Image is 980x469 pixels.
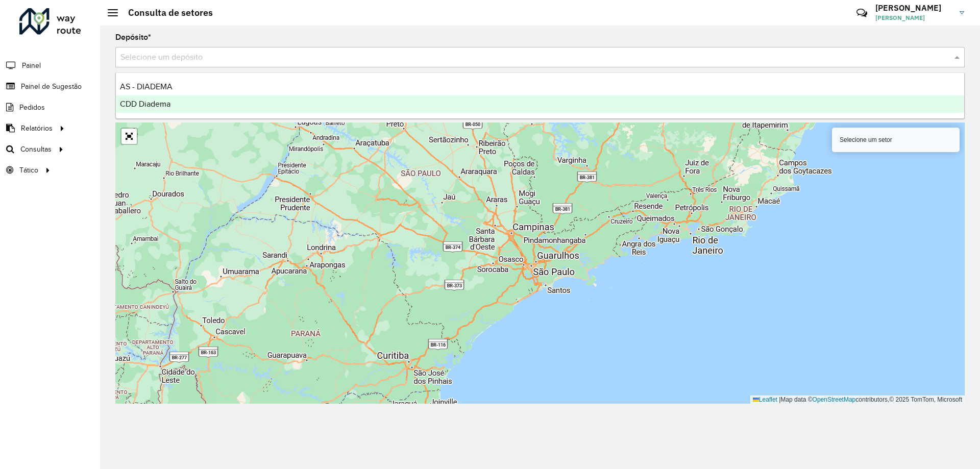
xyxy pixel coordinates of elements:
span: Relatórios [21,123,53,134]
ng-dropdown-panel: Options list [115,72,965,119]
a: Abrir mapa em tela cheia [121,129,137,144]
span: AS - DIADEMA [120,82,173,91]
span: Pedidos [19,102,45,113]
h2: Consulta de setores [118,7,213,18]
a: OpenStreetMap [813,396,856,403]
span: [PERSON_NAME] [875,13,952,22]
div: Map data © contributors,© 2025 TomTom, Microsoft [750,396,965,404]
span: Painel [22,60,41,71]
div: Selecione um setor [832,128,960,152]
span: Tático [19,165,38,176]
h3: [PERSON_NAME] [875,3,952,13]
label: Depósito [115,31,151,43]
span: Painel de Sugestão [21,81,82,92]
span: CDD Diadema [120,100,170,108]
a: Contato Rápido [851,2,873,24]
span: | [779,396,780,403]
span: Consultas [20,144,52,155]
a: Leaflet [753,396,777,403]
